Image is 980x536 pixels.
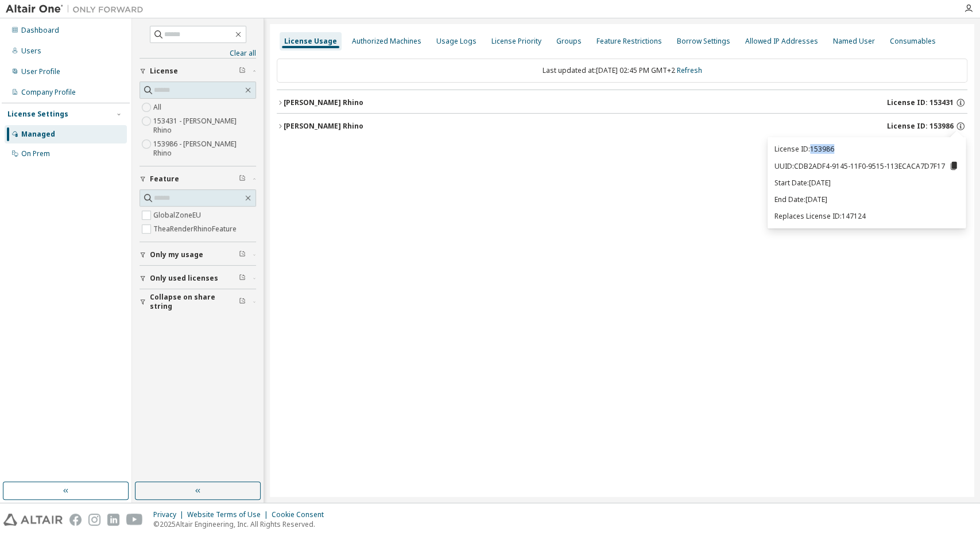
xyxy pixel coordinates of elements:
[6,3,149,15] img: Altair One
[150,274,218,283] span: Only used licenses
[774,161,959,171] p: UUID: CDB2ADF4-9145-11F0-9515-113ECACA7D7F17
[3,514,63,526] img: altair_logo.svg
[352,37,421,46] div: Authorized Machines
[277,114,967,139] button: [PERSON_NAME] RhinoLicense ID: 153986
[153,208,203,222] label: GlobalZoneEU
[284,37,337,46] div: License Usage
[69,514,82,526] img: facebook.svg
[150,174,179,184] span: Feature
[153,510,187,519] div: Privacy
[774,144,959,154] p: License ID: 153986
[140,166,256,192] button: Feature
[126,514,143,526] img: youtube.svg
[187,510,272,519] div: Website Terms of Use
[833,37,875,46] div: Named User
[239,174,246,184] span: Clear filter
[153,222,239,236] label: TheaRenderRhinoFeature
[239,274,246,283] span: Clear filter
[284,98,363,107] div: [PERSON_NAME] Rhino
[140,289,256,314] button: Collapse on share string
[277,90,967,115] button: [PERSON_NAME] RhinoLicense ID: 153431
[239,67,246,76] span: Clear filter
[774,211,959,221] p: Replaces License ID: 147124
[677,65,702,75] a: Refresh
[774,195,959,204] p: End Date: [DATE]
[887,122,954,131] span: License ID: 153986
[140,242,256,267] button: Only my usage
[150,293,239,311] span: Collapse on share string
[153,519,331,529] p: © 2025 Altair Engineering, Inc. All Rights Reserved.
[153,100,164,114] label: All
[21,67,60,76] div: User Profile
[239,297,246,306] span: Clear filter
[140,266,256,291] button: Only used licenses
[21,88,76,97] div: Company Profile
[890,37,936,46] div: Consumables
[107,514,119,526] img: linkedin.svg
[491,37,541,46] div: License Priority
[150,67,178,76] span: License
[150,250,203,259] span: Only my usage
[140,59,256,84] button: License
[21,149,50,158] div: On Prem
[745,37,818,46] div: Allowed IP Addresses
[88,514,100,526] img: instagram.svg
[21,26,59,35] div: Dashboard
[272,510,331,519] div: Cookie Consent
[277,59,967,83] div: Last updated at: [DATE] 02:45 PM GMT+2
[596,37,662,46] div: Feature Restrictions
[677,37,730,46] div: Borrow Settings
[21,46,41,56] div: Users
[7,110,68,119] div: License Settings
[284,122,363,131] div: [PERSON_NAME] Rhino
[887,98,954,107] span: License ID: 153431
[153,114,256,137] label: 153431 - [PERSON_NAME] Rhino
[140,49,256,58] a: Clear all
[21,130,55,139] div: Managed
[153,137,256,160] label: 153986 - [PERSON_NAME] Rhino
[556,37,582,46] div: Groups
[774,178,959,188] p: Start Date: [DATE]
[436,37,477,46] div: Usage Logs
[239,250,246,259] span: Clear filter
